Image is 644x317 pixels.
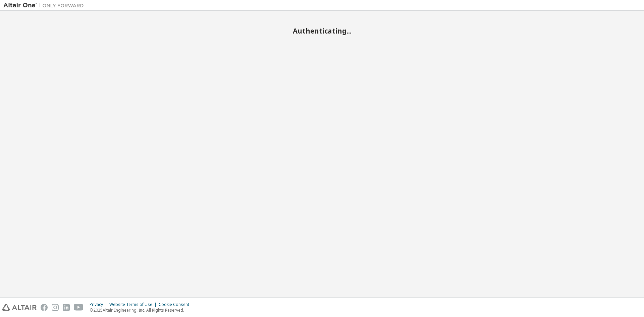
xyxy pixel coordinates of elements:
[109,302,159,307] div: Website Terms of Use
[90,302,109,307] div: Privacy
[3,27,641,35] h2: Authenticating...
[74,304,84,311] img: youtube.svg
[159,302,193,307] div: Cookie Consent
[63,304,70,311] img: linkedin.svg
[41,304,48,311] img: facebook.svg
[3,2,87,9] img: Altair One
[2,304,37,311] img: altair_logo.svg
[52,304,59,311] img: instagram.svg
[90,307,193,313] p: © 2025 Altair Engineering, Inc. All Rights Reserved.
